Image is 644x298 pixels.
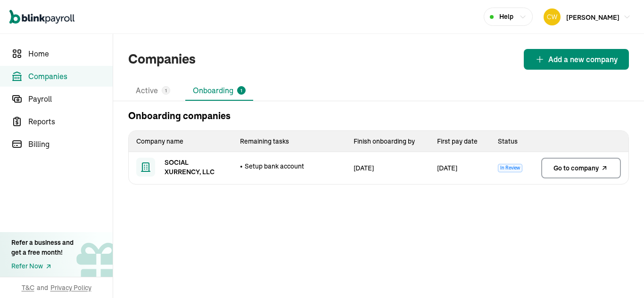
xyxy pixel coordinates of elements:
[490,131,534,152] th: Status
[566,13,619,22] span: [PERSON_NAME]
[185,81,253,101] li: Onboarding
[128,49,196,69] h1: Companies
[128,81,178,101] li: Active
[129,131,232,152] th: Company name
[28,116,113,127] span: Reports
[11,261,74,271] a: Refer Now
[128,109,231,123] h2: Onboarding companies
[346,152,429,185] td: [DATE]
[240,161,243,171] span: •
[9,3,74,31] nav: Global
[245,161,304,171] span: Setup bank account
[429,152,490,185] td: [DATE]
[28,138,113,150] span: Billing
[484,8,533,26] button: Help
[232,131,346,152] th: Remaining tasks
[28,71,113,82] span: Companies
[346,131,429,152] th: Finish onboarding by
[28,93,113,105] span: Payroll
[50,283,91,292] span: Privacy Policy
[11,238,74,258] div: Refer a business and get a free month!
[240,87,242,94] span: 1
[524,49,629,70] button: Add a new company
[499,12,513,22] span: Help
[548,54,618,65] span: Add a new company
[540,7,635,27] button: [PERSON_NAME]
[498,164,522,172] span: In Review
[597,253,644,298] iframe: Chat Widget
[37,283,48,292] span: and
[165,87,167,94] span: 1
[165,158,225,177] span: SOCIAL XURRENCY, LLC
[28,48,113,59] span: Home
[22,283,34,292] span: T&C
[429,131,490,152] th: First pay date
[541,158,621,178] a: Go to company
[553,163,599,173] span: Go to company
